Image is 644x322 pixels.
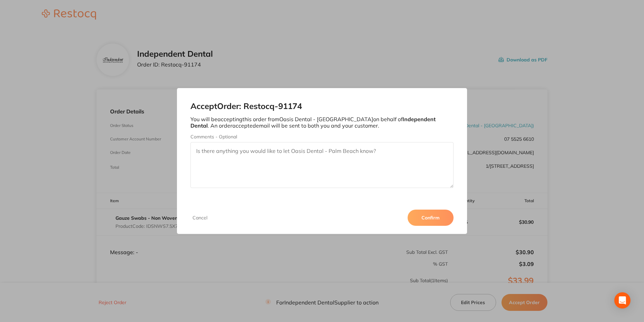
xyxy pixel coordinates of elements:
div: Open Intercom Messenger [614,292,630,308]
h2: Accept Order: Restocq- 91174 [190,102,453,111]
p: You will be accepting this order from Oasis Dental - [GEOGRAPHIC_DATA] on behalf of . An order ac... [190,116,453,129]
label: Comments - Optional [190,134,453,139]
button: Confirm [408,210,454,226]
button: Cancel [190,215,209,221]
b: Independent Dental [190,116,436,129]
